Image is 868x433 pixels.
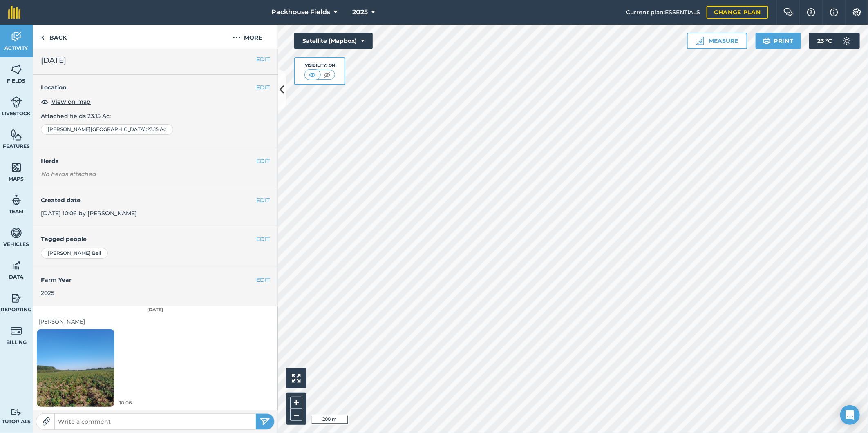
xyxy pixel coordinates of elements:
[146,126,166,133] span: : 23.15 Ac
[294,33,373,49] button: Satellite (Mapbox)
[233,33,241,42] img: svg+xml;base64,PHN2ZyB4bWxucz0iaHR0cDovL3d3dy53My5vcmcvMjAwMC9zdmciIHdpZHRoPSIyMCIgaGVpZ2h0PSIyNC...
[33,187,278,227] div: [DATE] 10:06 by [PERSON_NAME]
[809,33,860,49] button: 23 °C
[11,227,22,239] img: svg+xml;base64,PD94bWwgdmVyc2lvbj0iMS4wIiBlbmNvZGluZz0idXRmLTgiPz4KPCEtLSBHZW5lcmF0b3I6IEFkb2JlIE...
[830,7,838,17] img: svg+xml;base64,PHN2ZyB4bWxucz0iaHR0cDovL3d3dy53My5vcmcvMjAwMC9zdmciIHdpZHRoPSIxNyIgaGVpZ2h0PSIxNy...
[687,33,747,49] button: Measure
[48,126,146,133] span: [PERSON_NAME][GEOGRAPHIC_DATA]
[41,275,270,284] h4: Farm Year
[256,55,270,64] button: EDIT
[852,8,862,16] img: A cog icon
[817,33,832,49] span: 23 ° C
[260,417,270,426] img: svg+xml;base64,PHN2ZyB4bWxucz0iaHR0cDovL3d3dy53My5vcmcvMjAwMC9zdmciIHdpZHRoPSIyNSIgaGVpZ2h0PSIyNC...
[8,6,20,19] img: fieldmargin Logo
[51,97,91,106] span: View on map
[41,288,270,297] div: 2025
[217,25,278,49] button: More
[806,8,816,16] img: A question mark icon
[307,71,318,79] img: svg+xml;base64,PHN2ZyB4bWxucz0iaHR0cDovL3d3dy53My5vcmcvMjAwMC9zdmciIHdpZHRoPSI1MCIgaGVpZ2h0PSI0MC...
[11,408,22,416] img: svg+xml;base64,PD94bWwgdmVyc2lvbj0iMS4wIiBlbmNvZGluZz0idXRmLTgiPz4KPCEtLSBHZW5lcmF0b3I6IEFkb2JlIE...
[41,83,270,92] h4: Location
[840,405,860,425] div: Open Intercom Messenger
[290,397,302,409] button: +
[41,55,270,66] h2: [DATE]
[11,292,22,304] img: svg+xml;base64,PD94bWwgdmVyc2lvbj0iMS4wIiBlbmNvZGluZz0idXRmLTgiPz4KPCEtLSBHZW5lcmF0b3I6IEFkb2JlIE...
[11,63,22,76] img: svg+xml;base64,PHN2ZyB4bWxucz0iaHR0cDovL3d3dy53My5vcmcvMjAwMC9zdmciIHdpZHRoPSI1NiIgaGVpZ2h0PSI2MC...
[256,83,270,92] button: EDIT
[11,31,22,43] img: svg+xml;base64,PD94bWwgdmVyc2lvbj0iMS4wIiBlbmNvZGluZz0idXRmLTgiPz4KPCEtLSBHZW5lcmF0b3I6IEFkb2JlIE...
[41,170,278,179] em: No herds attached
[11,129,22,141] img: svg+xml;base64,PHN2ZyB4bWxucz0iaHR0cDovL3d3dy53My5vcmcvMjAwMC9zdmciIHdpZHRoPSI1NiIgaGVpZ2h0PSI2MC...
[55,416,256,427] input: Write a comment
[37,316,114,420] img: Loading spinner
[707,6,768,19] a: Change plan
[41,156,278,165] h4: Herds
[11,96,22,108] img: svg+xml;base64,PD94bWwgdmVyc2lvbj0iMS4wIiBlbmNvZGluZz0idXRmLTgiPz4KPCEtLSBHZW5lcmF0b3I6IEFkb2JlIE...
[11,325,22,337] img: svg+xml;base64,PD94bWwgdmVyc2lvbj0iMS4wIiBlbmNvZGluZz0idXRmLTgiPz4KPCEtLSBHZW5lcmF0b3I6IEFkb2JlIE...
[11,259,22,272] img: svg+xml;base64,PD94bWwgdmVyc2lvbj0iMS4wIiBlbmNvZGluZz0idXRmLTgiPz4KPCEtLSBHZW5lcmF0b3I6IEFkb2JlIE...
[41,97,48,107] img: svg+xml;base64,PHN2ZyB4bWxucz0iaHR0cDovL3d3dy53My5vcmcvMjAwMC9zdmciIHdpZHRoPSIxOCIgaGVpZ2h0PSIyNC...
[626,8,700,17] span: Current plan : ESSENTIALS
[783,8,793,16] img: Two speech bubbles overlapping with the left bubble in the forefront
[11,194,22,206] img: svg+xml;base64,PD94bWwgdmVyc2lvbj0iMS4wIiBlbmNvZGluZz0idXRmLTgiPz4KPCEtLSBHZW5lcmF0b3I6IEFkb2JlIE...
[41,196,270,205] h4: Created date
[322,71,332,79] img: svg+xml;base64,PHN2ZyB4bWxucz0iaHR0cDovL3d3dy53My5vcmcvMjAwMC9zdmciIHdpZHRoPSI1MCIgaGVpZ2h0PSI0MC...
[41,97,91,107] button: View on map
[41,248,108,259] div: [PERSON_NAME] Bell
[292,374,301,383] img: Four arrows, one pointing top left, one top right, one bottom right and the last bottom left
[256,196,270,205] button: EDIT
[271,7,330,17] span: Packhouse Fields
[256,234,270,243] button: EDIT
[41,112,270,121] p: Attached fields 23.15 Ac :
[11,161,22,174] img: svg+xml;base64,PHN2ZyB4bWxucz0iaHR0cDovL3d3dy53My5vcmcvMjAwMC9zdmciIHdpZHRoPSI1NiIgaGVpZ2h0PSI2MC...
[290,409,302,421] button: –
[256,275,270,284] button: EDIT
[33,25,75,49] a: Back
[696,37,704,45] img: Ruler icon
[41,234,270,243] h4: Tagged people
[756,33,801,49] button: Print
[256,156,270,165] button: EDIT
[839,33,855,49] img: svg+xml;base64,PD94bWwgdmVyc2lvbj0iMS4wIiBlbmNvZGluZz0idXRmLTgiPz4KPCEtLSBHZW5lcmF0b3I6IEFkb2JlIE...
[119,399,132,406] span: 10:06
[763,36,771,46] img: svg+xml;base64,PHN2ZyB4bWxucz0iaHR0cDovL3d3dy53My5vcmcvMjAwMC9zdmciIHdpZHRoPSIxOSIgaGVpZ2h0PSIyNC...
[41,33,45,42] img: svg+xml;base64,PHN2ZyB4bWxucz0iaHR0cDovL3d3dy53My5vcmcvMjAwMC9zdmciIHdpZHRoPSI5IiBoZWlnaHQ9IjI0Ii...
[39,317,272,326] div: [PERSON_NAME]
[304,62,336,69] div: Visibility: On
[33,306,278,314] div: [DATE]
[42,417,50,426] img: Paperclip icon
[352,7,368,17] span: 2025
